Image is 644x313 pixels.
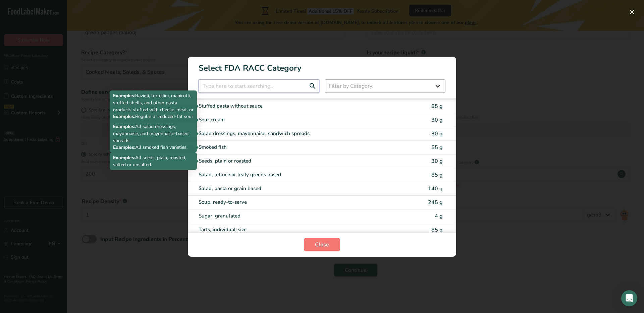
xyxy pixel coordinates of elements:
b: Examples: [113,113,135,120]
span: 85 g [431,171,443,179]
div: Salad, lettuce or leafy greens based [199,171,389,179]
div: Soup, ready-to-serve [199,198,389,206]
div: Sour cream [199,116,389,124]
h1: Select FDA RACC Category [188,57,456,74]
div: Smoked fish [199,143,389,151]
button: Close [304,238,340,251]
b: Examples: [113,144,135,150]
span: 30 g [431,130,443,137]
span: 55 g [431,144,443,151]
div: Salad, pasta or grain based [199,185,389,192]
div: Tarts, individual-size [199,226,389,234]
b: Examples: [113,123,135,130]
div: Salad dressings, mayonnaise, sandwich spreads [199,130,389,137]
span: 30 g [431,116,443,124]
p: All smoked fish varieties. [113,144,194,151]
span: 245 g [428,199,443,206]
span: 140 g [428,185,443,192]
p: All salad dressings, mayonnaise, and mayonnaise-based spreads. [113,123,194,144]
span: 4 g [435,212,443,220]
span: Close [315,241,329,249]
div: Seeds, plain or roasted [199,157,389,165]
span: 85 g [431,103,443,110]
div: Stuffed pasta without sauce [199,102,389,110]
p: All seeds, plain, roasted, salted or unsalted. [113,154,194,168]
div: Open Intercom Messenger [621,290,637,306]
span: 85 g [431,226,443,234]
p: Ravioli, tortellini, manicotti, stuffed shells, and other pasta products stuffed with cheese, mea... [113,92,194,120]
div: Sugar, granulated [199,212,389,220]
b: Examples: [113,154,135,161]
p: Regular or reduced-fat sour cream. [113,113,194,127]
b: Examples: [113,92,135,99]
input: Type here to start searching.. [199,79,319,93]
span: 30 g [431,158,443,165]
